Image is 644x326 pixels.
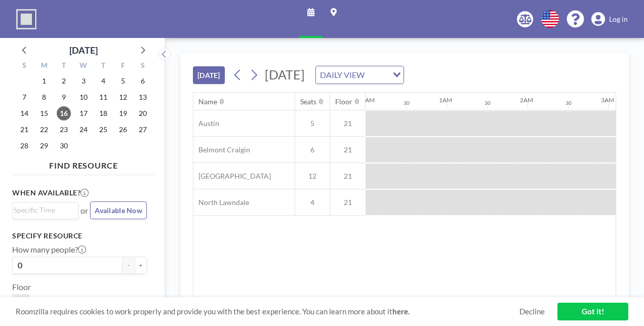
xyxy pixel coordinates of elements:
span: Wednesday, September 24, 2025 [76,123,91,137]
span: Monday, September 1, 2025 [37,74,51,88]
span: Saturday, September 13, 2025 [136,90,150,104]
span: Tuesday, September 2, 2025 [57,74,71,88]
span: North Lawndale [193,198,249,207]
span: Saturday, September 6, 2025 [136,74,150,88]
div: 30 [566,100,572,106]
span: 21 [330,119,366,128]
span: Friday, September 19, 2025 [116,106,130,120]
h4: FIND RESOURCE [12,156,155,171]
div: 30 [404,100,410,106]
span: [DATE] [265,67,305,82]
span: Friday, September 5, 2025 [116,74,130,88]
span: DAILY VIEW [318,68,367,81]
span: Sunday, September 14, 2025 [17,106,31,120]
span: Roomzilla requires cookies to work properly and provide you with the best experience. You can lea... [16,307,519,316]
span: 12 [295,172,330,181]
span: 6 [295,145,330,154]
span: Thursday, September 4, 2025 [96,74,110,88]
span: Friday, September 26, 2025 [116,123,130,137]
span: Tuesday, September 30, 2025 [57,139,71,153]
div: Search for option [316,66,404,84]
div: F [113,60,133,73]
span: Thursday, September 18, 2025 [96,106,110,120]
span: 5 [295,119,330,128]
span: 4 [295,198,330,207]
a: Log in [591,12,628,26]
h3: Specify resource [12,231,147,240]
span: Monday, September 29, 2025 [37,139,51,153]
span: Wednesday, September 10, 2025 [76,90,91,104]
span: [GEOGRAPHIC_DATA] [193,172,271,181]
span: Thursday, September 25, 2025 [96,123,110,137]
div: Seats [300,97,316,106]
div: 2AM [520,96,533,104]
label: How many people? [12,244,86,255]
div: 30 [485,100,491,106]
div: Name [198,97,217,106]
button: [DATE] [193,66,225,84]
span: Friday, September 12, 2025 [116,90,130,104]
div: 3AM [601,96,614,104]
div: Search for option [13,202,78,218]
span: Saturday, September 27, 2025 [136,123,150,137]
div: [DATE] [69,43,98,57]
span: Tuesday, September 16, 2025 [57,106,71,120]
span: or [80,206,88,216]
span: Sunday, September 28, 2025 [17,139,31,153]
span: Log in [609,15,628,24]
span: Sunday, September 21, 2025 [17,123,31,137]
span: Thursday, September 11, 2025 [96,90,110,104]
span: Belmont Craigin [193,145,250,154]
div: 1AM [439,96,452,104]
span: Tuesday, September 9, 2025 [57,90,71,104]
span: Available Now [95,206,142,215]
button: Available Now [90,201,147,219]
button: - [123,257,135,274]
span: Wednesday, September 17, 2025 [76,106,91,120]
span: Monday, September 8, 2025 [37,90,51,104]
div: S [133,60,152,73]
label: Floor [12,282,31,292]
span: Sunday, September 7, 2025 [17,90,31,104]
div: T [93,60,113,73]
span: Austin [193,119,219,128]
div: T [54,60,74,73]
div: M [34,60,54,73]
button: + [135,257,147,274]
span: Monday, September 22, 2025 [37,123,51,137]
span: Wednesday, September 3, 2025 [76,74,91,88]
input: Search for option [14,205,72,216]
span: 21 [330,198,366,207]
div: W [74,60,94,73]
a: Decline [519,307,545,316]
div: 12AM [358,96,375,104]
div: Floor [335,97,352,106]
span: Saturday, September 20, 2025 [136,106,150,120]
span: Tuesday, September 23, 2025 [57,123,71,137]
div: S [15,60,34,73]
a: Got it! [557,303,628,320]
img: organization-logo [16,9,36,29]
input: Search for option [368,68,387,81]
a: here. [392,307,410,316]
span: 21 [330,145,366,154]
span: 21 [330,172,366,181]
span: Monday, September 15, 2025 [37,106,51,120]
